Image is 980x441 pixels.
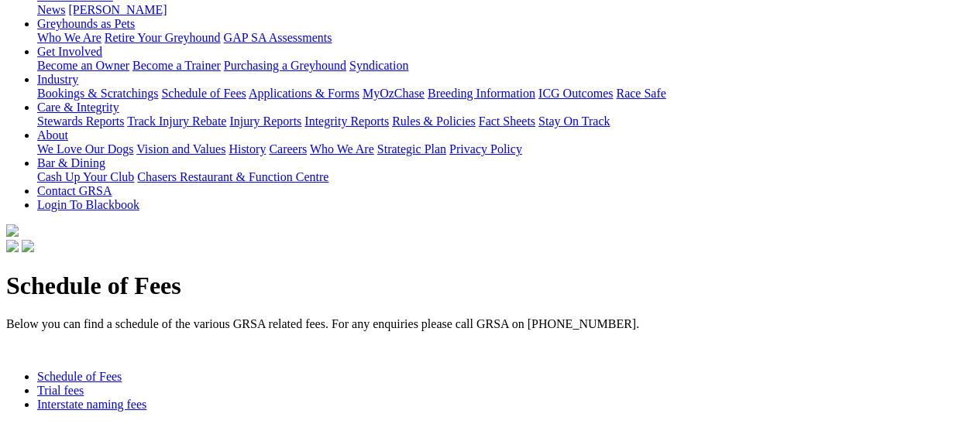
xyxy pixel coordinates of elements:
[479,115,535,128] a: Fact Sheets
[37,87,974,101] div: Industry
[363,87,425,100] a: MyOzChase
[229,142,266,156] a: History
[37,128,68,142] a: About
[6,272,974,300] h1: Schedule of Fees
[37,170,134,183] a: Cash Up Your Club
[37,142,133,156] a: We Love Our Dogs
[310,142,374,156] a: Who We Are
[6,240,19,252] img: facebook.svg
[616,87,665,100] a: Race Safe
[37,198,139,211] a: Login To Blackbook
[161,87,246,100] a: Schedule of Fees
[538,115,610,128] a: Stay On Track
[132,59,221,72] a: Become a Trainer
[538,87,613,100] a: ICG Outcomes
[68,3,167,16] a: [PERSON_NAME]
[224,31,332,44] a: GAP SA Assessments
[137,170,328,183] a: Chasers Restaurant & Function Centre
[349,59,408,72] a: Syndication
[224,59,346,72] a: Purchasing a Greyhound
[304,115,389,128] a: Integrity Reports
[449,142,522,156] a: Privacy Policy
[136,142,225,156] a: Vision and Values
[377,142,446,156] a: Strategic Plan
[37,170,974,184] div: Bar & Dining
[37,3,974,17] div: News & Media
[37,101,119,114] a: Care & Integrity
[127,115,226,128] a: Track Injury Rebate
[37,156,105,169] a: Bar & Dining
[428,87,535,100] a: Breeding Information
[6,317,974,331] p: Below you can find a schedule of the various GRSA related fees. For any enquiries please call GRS...
[229,115,301,128] a: Injury Reports
[392,115,476,128] a: Rules & Policies
[37,73,78,86] a: Industry
[105,31,221,44] a: Retire Your Greyhound
[37,384,84,397] a: Trial fees
[37,59,974,73] div: Get Involved
[37,59,129,72] a: Become an Owner
[269,142,307,156] a: Careers
[37,31,101,44] a: Who We Are
[37,31,974,45] div: Greyhounds as Pets
[37,142,974,156] div: About
[37,398,146,411] a: Interstate naming fees
[37,3,65,16] a: News
[249,87,359,100] a: Applications & Forms
[37,370,122,383] a: Schedule of Fees
[37,115,974,128] div: Care & Integrity
[37,87,158,100] a: Bookings & Scratchings
[22,240,34,252] img: twitter.svg
[6,224,19,237] img: logo-grsa-white.png
[37,184,112,197] a: Contact GRSA
[37,45,102,58] a: Get Involved
[37,17,135,30] a: Greyhounds as Pets
[37,115,124,128] a: Stewards Reports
